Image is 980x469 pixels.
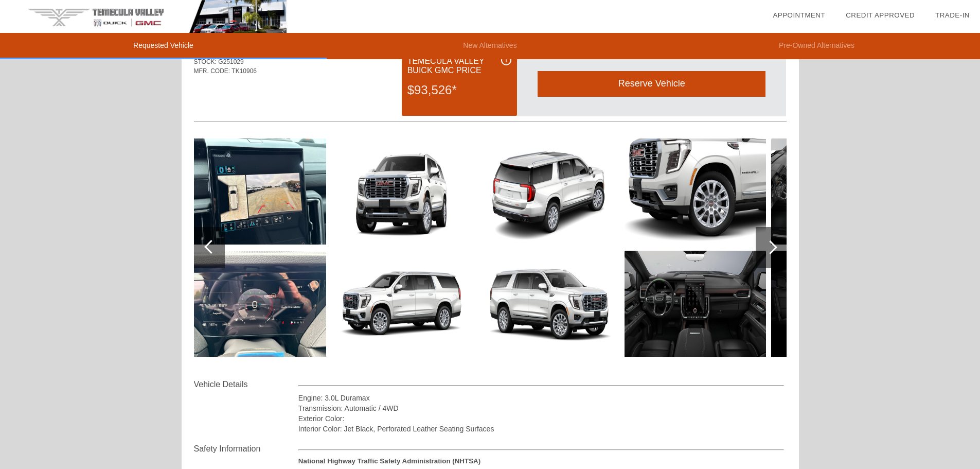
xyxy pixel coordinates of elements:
img: 5.jpg [625,138,766,245]
a: Credit Approved [846,11,915,19]
img: 7.jpg [771,138,913,245]
img: 8.jpg [771,251,913,357]
div: Engine: 3.0L Duramax [298,393,785,403]
span: MFR. CODE: [194,67,230,75]
div: Exterior Color: [298,413,785,424]
div: Quoted on [DATE] 1:01:25 PM [194,91,787,108]
div: Reserve Vehicle [538,71,765,96]
div: Vehicle Details [194,378,298,391]
img: 38.jpg [185,138,326,245]
div: $93,526* [407,77,511,103]
img: 4.jpg [478,251,619,357]
a: Appointment [773,11,825,19]
img: 1.jpg [331,138,473,245]
li: New Alternatives [327,33,653,59]
strong: National Highway Traffic Safety Administration (NHTSA) [298,457,480,465]
img: 39.jpg [185,251,326,357]
li: Pre-Owned Alternatives [653,33,980,59]
span: TK10906 [231,67,257,75]
a: Trade-In [935,11,970,19]
img: 3.jpg [478,138,619,245]
div: Interior Color: Jet Black, Perforated Leather Seating Surfaces [298,424,785,434]
div: Transmission: Automatic / 4WD [298,403,785,413]
div: Safety Information [194,443,298,455]
img: 2.jpg [331,251,473,357]
img: 6.jpg [625,251,766,357]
